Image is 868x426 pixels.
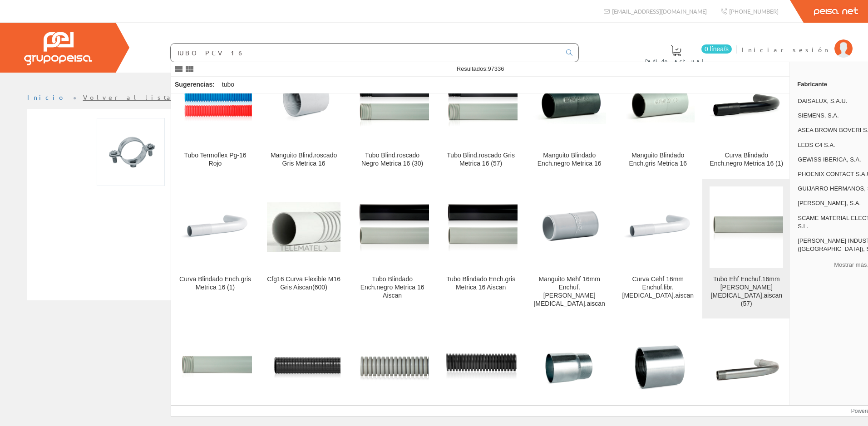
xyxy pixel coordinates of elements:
div: Manguito Mehf 16mm Enchuf.[PERSON_NAME][MEDICAL_DATA].aiscan [533,275,606,308]
a: Curva Blindado Ench.gris Metrica 16 (1) Curva Blindado Ench.gris Metrica 16 (1) [171,179,259,318]
a: Cfg16 Curva Flexible M16 Gris Aiscan(600) Cfg16 Curva Flexible M16 Gris Aiscan(600) [260,179,348,318]
a: Tubo Blind.roscado Negro Metrica 16 (30) Tubo Blind.roscado Negro Metrica 16 (30) [348,55,436,178]
span: Pedido actual [645,56,707,65]
span: 0 línea/s [701,44,732,54]
img: Manguito Mehf 16mm Enchuf.l.halog.aiscan [533,206,606,248]
img: Tubo Termoflex Pg-16 Rojo [178,83,252,124]
img: Tubo Blindado Ench.negro Metrica 16 Aiscan [355,202,429,252]
a: Manguito Blind.roscado Gris Metrica 16 Manguito Blind.roscado Gris Metrica 16 [260,55,348,178]
img: Manguito Blindado Ench.negro Metrica 16 [533,83,606,125]
img: Curva Acero Roscado Metrica 16 (10) [710,349,783,386]
a: Manguito Mehf 16mm Enchuf.l.halog.aiscan Manguito Mehf 16mm Enchuf.[PERSON_NAME][MEDICAL_DATA].ai... [525,179,613,318]
img: Manguito Acoplamiento Metrica 16 (25) [533,343,606,391]
div: Manguito Blindado Ench.negro Metrica 16 [533,152,606,168]
img: Manguito Blindado Ench.gris Metrica 16 [621,84,695,122]
a: Tubo Blind.roscado Gris Metrica 16 (57) Tubo Blind.roscado Gris Metrica 16 (57) [437,55,525,178]
div: Tubo Blind.roscado Negro Metrica 16 (30) [355,152,429,168]
img: Curva Blindado Ench.gris Metrica 16 (1) [178,212,252,242]
img: Curva Cehf 16mm Enchuf.libr.halog.aiscan [621,212,695,242]
img: Foto artículo Abrazadera Metal L-35mm Apolo (150x150) [97,118,165,186]
a: Tubo Blindado Ench.negro Metrica 16 Aiscan Tubo Blindado Ench.negro Metrica 16 Aiscan [348,179,436,318]
a: Curva Cehf 16mm Enchuf.libr.halog.aiscan Curva Cehf 16mm Enchuf.libr.[MEDICAL_DATA].aiscan [614,179,702,318]
div: Manguito Blind.roscado Gris Metrica 16 [267,152,340,168]
img: Tubo Ehf Enchuf.16mm L.halog.aiscan (57) [710,211,783,243]
span: Iniciar sesión [742,45,830,54]
a: Inicio [27,93,66,101]
a: Manguito Blindado Ench.gris Metrica 16 Manguito Blindado Ench.gris Metrica 16 [614,55,702,178]
a: Tubo Blindado Ench.gris Metrica 16 Aiscan Tubo Blindado Ench.gris Metrica 16 Aiscan [437,179,525,318]
input: Buscar ... [171,44,561,62]
div: Curva Blindado Ench.gris Metrica 16 (1) [178,275,252,292]
img: Tubo Blind.roscado Negro Metrica 16 (30) [355,78,429,128]
a: Volver al listado de productos [83,93,262,101]
span: Resultados: [457,65,504,72]
div: Tubo Blindado Ench.negro Metrica 16 Aiscan [355,275,429,300]
div: Tubo Ehf Enchuf.16mm [PERSON_NAME][MEDICAL_DATA].aiscan (57) [710,275,783,308]
div: Curva Blindado Ench.negro Metrica 16 (1) [710,152,783,168]
img: Tubo Blindado Ench.gris Metrica 16 Aiscan [444,202,518,252]
a: Tubo Ehf Enchuf.16mm L.halog.aiscan (57) Tubo Ehf Enchuf.16mm [PERSON_NAME][MEDICAL_DATA].aiscan ... [702,179,790,318]
img: Grupo Peisa [24,32,92,65]
a: Iniciar sesión [742,38,853,46]
a: Tubo Termoflex Pg-16 Rojo Tubo Termoflex Pg-16 Rojo [171,55,259,178]
div: tubo [218,77,238,93]
div: Tubo Blindado Ench.gris Metrica 16 Aiscan [444,275,518,292]
span: [PHONE_NUMBER] [729,7,779,15]
img: Cfg16 Curva Flexible M16 Gris Aiscan(600) [267,202,340,252]
img: Manguito Acero Roscado Metrica 16 (50) [621,339,695,395]
img: Tubo Blind.roscado Gris Metrica 16 (57) [444,78,518,128]
img: Curva Blindado Ench.negro Metrica 16 (1) [710,86,783,121]
img: Tubo Rhf 16mm Libre Halogenos Rigido Aiscan [178,351,252,382]
img: Chf-16 Tubo Libre Halogenos Aiscan [355,348,429,386]
span: [EMAIL_ADDRESS][DOMAIN_NAME] [612,7,707,15]
a: Manguito Blindado Ench.negro Metrica 16 Manguito Blindado Ench.negro Metrica 16 [525,55,613,178]
span: 97336 [488,65,504,72]
img: Tubo Doble Capa Cr-16mm Aiscan) [267,349,340,385]
div: Tubo Blind.roscado Gris Metrica 16 (57) [444,152,518,168]
div: Sugerencias: [171,78,217,91]
img: Manguito Blind.roscado Gris Metrica 16 [267,75,340,132]
div: Tubo Termoflex Pg-16 Rojo [178,152,252,168]
div: Curva Cehf 16mm Enchuf.libr.[MEDICAL_DATA].aiscan [621,275,695,300]
div: Cfg16 Curva Flexible M16 Gris Aiscan(600) [267,275,340,292]
a: Curva Blindado Ench.negro Metrica 16 (1) Curva Blindado Ench.negro Metrica 16 (1) [702,55,790,178]
div: Manguito Blindado Ench.gris Metrica 16 [621,152,695,168]
img: Tubo Corrugado C-16mm Aiscan [444,348,518,386]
